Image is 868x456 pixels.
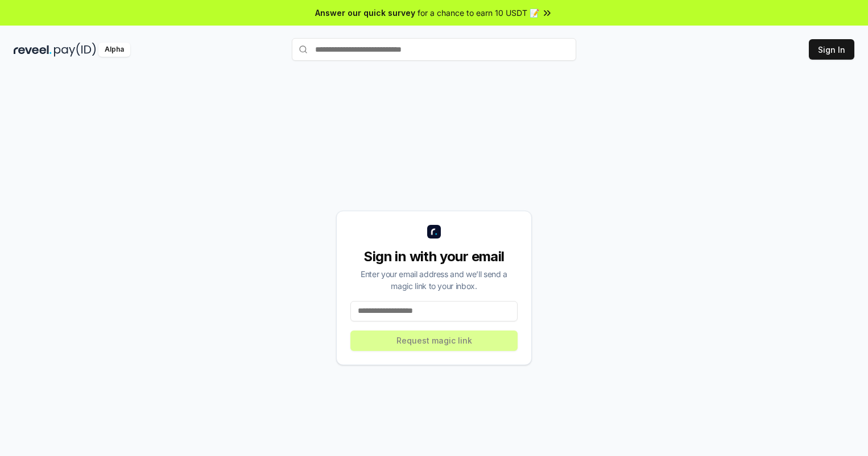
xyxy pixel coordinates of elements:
div: Sign in with your email [350,248,518,266]
div: Alpha [98,43,130,57]
img: pay_id [54,43,96,57]
button: Sign In [809,39,854,60]
span: for a chance to earn 10 USDT 📝 [418,7,539,19]
div: Enter your email address and we’ll send a magic link to your inbox. [350,268,518,292]
img: logo_small [427,225,441,239]
span: Answer our quick survey [315,7,415,19]
img: reveel_dark [14,43,52,57]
